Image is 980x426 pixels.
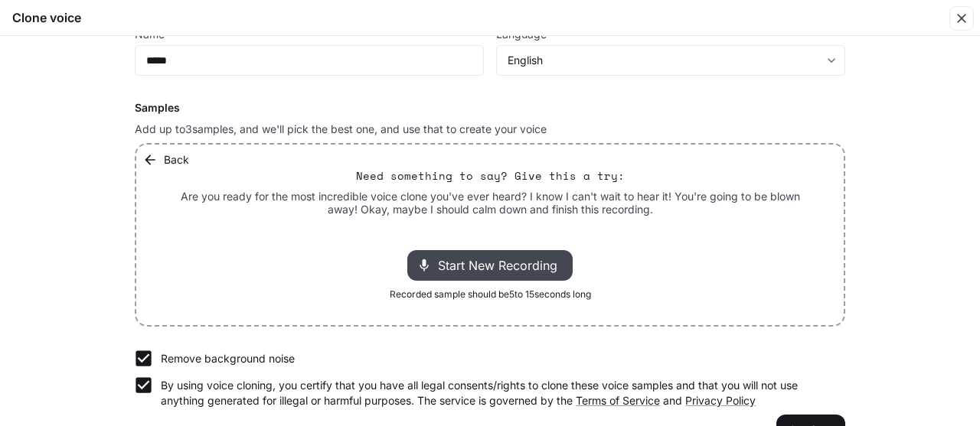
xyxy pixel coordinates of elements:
div: English [497,53,844,68]
p: Add up to 3 samples, and we'll pick the best one, and use that to create your voice [135,122,845,137]
h5: Clone voice [12,9,81,26]
p: By using voice cloning, you certify that you have all legal consents/rights to clone these voice ... [161,378,833,408]
button: Back [139,145,195,175]
h6: Samples [135,100,845,115]
p: Need something to say? Give this a try: [356,168,625,184]
p: Name [135,29,165,40]
p: Language [496,29,547,40]
span: Recorded sample should be 5 to 15 seconds long [390,287,591,302]
p: Are you ready for the most incredible voice clone you've ever heard? I know I can't wait to hear ... [173,190,807,216]
a: Privacy Policy [685,394,756,407]
div: English [508,53,820,68]
span: Start New Recording [438,256,567,275]
div: Start New Recording [407,250,573,281]
p: Remove background noise [161,351,295,366]
a: Terms of Service [576,394,660,407]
